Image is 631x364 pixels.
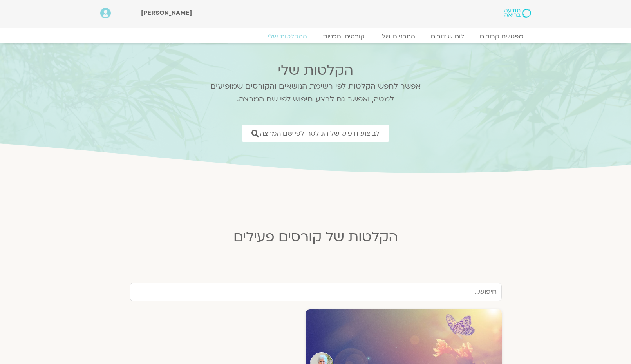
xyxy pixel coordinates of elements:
[130,283,502,301] input: חיפוש...
[260,33,315,40] a: ההקלטות שלי
[372,33,423,40] a: התכניות שלי
[423,33,472,40] a: לוח שידורים
[200,63,431,78] h2: הקלטות שלי
[242,125,389,142] a: לביצוע חיפוש של הקלטה לפי שם המרצה
[124,229,508,245] h2: הקלטות של קורסים פעילים
[260,130,380,137] span: לביצוע חיפוש של הקלטה לפי שם המרצה
[315,33,372,40] a: קורסים ותכניות
[472,33,531,40] a: מפגשים קרובים
[200,80,431,106] p: אפשר לחפש הקלטות לפי רשימת הנושאים והקורסים שמופיעים למטה, ואפשר גם לבצע חיפוש לפי שם המרצה.
[100,33,531,40] nav: Menu
[141,9,192,17] span: [PERSON_NAME]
